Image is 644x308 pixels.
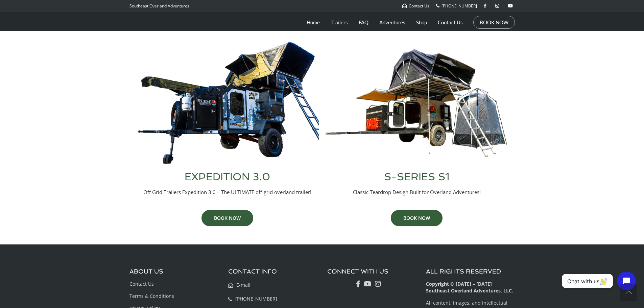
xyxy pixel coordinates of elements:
[331,14,348,31] a: Trailers
[402,3,429,9] a: Contact Us
[436,3,477,9] a: [PHONE_NUMBER]
[416,14,427,31] a: Shop
[326,41,508,165] img: Southeast Overland Adventures S-Series S1 Overland Trailer Full Setup
[236,282,251,288] span: E-mail
[136,41,319,165] img: Off Grid Trailers Expedition 3.0 Overland Trailer Full Setup
[129,293,174,299] a: Terms & Conditions
[326,189,508,196] p: Classic Teardrop Design Built for Overland Adventures!
[129,281,154,287] a: Contact Us
[228,295,277,302] a: [PHONE_NUMBER]
[307,14,320,31] a: Home
[235,295,277,302] span: [PHONE_NUMBER]
[326,172,508,182] h3: S-SERIES S1
[201,210,253,226] a: BOOK NOW
[129,2,189,10] p: Southeast Overland Adventures
[359,14,368,31] a: FAQ
[136,189,319,196] p: Off Grid Trailers Expedition 3.0 – The ULTIMATE off-grid overland trailer!
[228,268,317,275] h3: CONTACT INFO
[228,282,251,288] a: E-mail
[136,172,319,182] h3: EXPEDITION 3.0
[442,3,477,9] span: [PHONE_NUMBER]
[327,268,416,275] h3: CONNECT WITH US
[129,268,218,275] h3: ABOUT US
[391,210,443,226] a: BOOK NOW
[426,268,515,275] h3: ALL RIGHTS RESERVED
[480,19,508,26] a: BOOK NOW
[438,14,463,31] a: Contact Us
[426,281,513,294] b: Copyright © [DATE] – [DATE] Southeast Overland Adventures, LLC.
[409,3,429,9] span: Contact Us
[379,14,405,31] a: Adventures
